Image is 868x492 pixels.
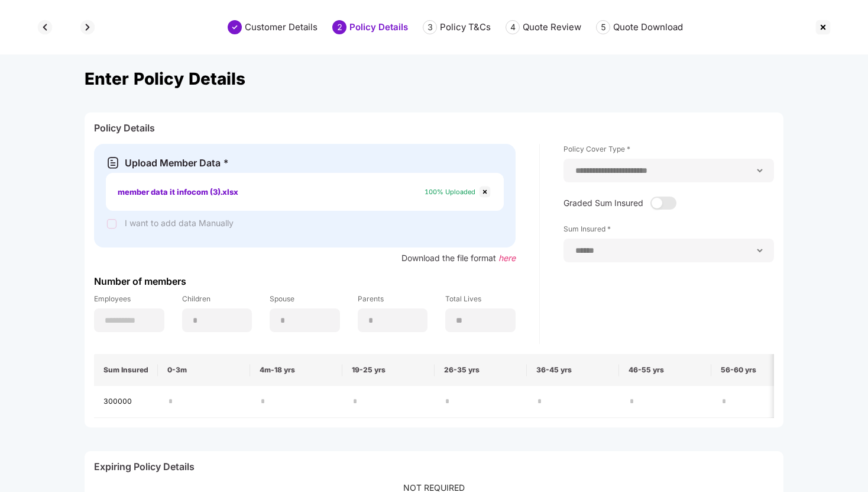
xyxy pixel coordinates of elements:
th: 46-55 yrs [619,354,711,386]
span: I want to add data Manually [125,218,234,228]
th: 19-25 yrs [342,354,435,386]
div: Enter Policy Details [85,54,783,112]
th: 4m-18 yrs [250,354,342,386]
img: svg+xml;base64,PHN2ZyBpZD0iQmFjay0zMngzMiIgeG1sbnM9Imh0dHA6Ly93d3cudzMub3JnLzIwMDAvc3ZnIiB3aWR0aD... [78,18,97,37]
img: svg+xml;base64,PHN2ZyB3aWR0aD0iMjAiIGhlaWdodD0iMjEiIHZpZXdCb3g9IjAgMCAyMCAyMSIgZmlsbD0ibm9uZSIgeG... [106,156,120,170]
label: Total Lives [445,294,516,308]
img: svg+xml;base64,PHN2ZyBpZD0iQ3Jvc3MtMjR4MjQiIHhtbG5zPSJodHRwOi8vd3d3LnczLm9yZy8yMDAwL3N2ZyIgd2lkdG... [478,185,492,199]
p: Graded Sum Insured [563,197,643,209]
div: Upload Member Data * [125,157,229,169]
th: 36-45 yrs [527,354,619,386]
img: svg+xml;base64,PHN2ZyBpZD0iU3RlcC1Eb25lLTMyeDMyIiB4bWxucz0iaHR0cDovL3d3dy53My5vcmcvMjAwMC9zdmciIH... [228,20,242,34]
label: Parents [358,294,428,308]
th: 26-35 yrs [435,354,527,386]
div: Quote Download [613,21,683,33]
div: Policy Details [349,21,408,33]
label: Spouse [270,294,340,308]
span: member data it infocom (3).xlsx [118,187,238,197]
span: here [498,253,516,263]
img: svg+xml;base64,PHN2ZyBpZD0iQmFjay0zMngzMiIgeG1sbnM9Imh0dHA6Ly93d3cudzMub3JnLzIwMDAvc3ZnIiB3aWR0aD... [35,18,54,37]
div: Number of members [94,275,516,288]
div: 5 [596,20,610,34]
div: Customer Details [245,21,318,33]
span: 100% Uploaded [425,188,475,196]
img: svg+xml;base64,PHN2ZyBpZD0iQ3Jvc3MtMzJ4MzIiIHhtbG5zPSJodHRwOi8vd3d3LnczLm9yZy8yMDAwL3N2ZyIgd2lkdG... [814,18,833,37]
div: Download the file format [94,252,516,263]
div: Expiring Policy Details [94,461,774,478]
div: Policy Details [94,122,774,139]
th: 0-3m [158,354,250,386]
div: 3 [423,20,437,34]
label: Employees [94,294,164,308]
div: Policy T&Cs [440,21,491,33]
td: 300000 [94,386,158,418]
label: Children [182,294,252,308]
label: Sum Insured * [563,224,774,239]
div: Quote Review [523,21,581,33]
div: 2 [332,20,346,34]
th: Sum Insured [94,354,158,386]
label: Policy Cover Type * [563,144,774,159]
div: 4 [506,20,520,34]
th: 56-60 yrs [711,354,804,386]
